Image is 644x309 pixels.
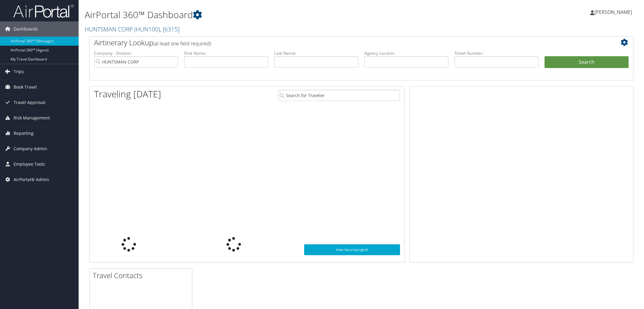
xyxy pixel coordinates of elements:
a: View SecurityLogic® [304,244,400,255]
span: [PERSON_NAME] [594,9,632,15]
label: Last Name: [274,50,358,56]
span: AirPortal® Admin [14,172,49,187]
span: Dashboards [14,21,38,37]
label: First Name: [184,50,268,56]
h1: Traveling [DATE] [94,88,161,100]
button: Search [545,56,629,68]
span: Employee Tools [14,157,45,172]
span: Risk Management [14,110,50,125]
span: Trips [14,64,24,79]
a: [PERSON_NAME] [590,3,638,21]
img: airportal-logo.png [13,4,74,18]
label: Agency Locator: [364,50,448,56]
span: (at least one field required) [153,40,211,47]
h1: AirPortal 360™ Dashboard [85,8,454,21]
input: Search for Traveler [278,90,400,101]
span: Book Travel [14,80,37,95]
span: ( HUN100 ) [134,25,160,33]
h2: Airtinerary Lookup [94,37,583,48]
span: Travel Approval [14,95,45,110]
label: Ticket Number: [454,50,538,56]
span: Reporting [14,126,34,141]
a: HUNTSMAN CORP [85,25,180,33]
h2: Travel Contacts [93,270,192,281]
span: Company Admin [14,141,47,156]
span: , [ 6315 ] [160,25,180,33]
label: Company - Division: [94,50,178,56]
